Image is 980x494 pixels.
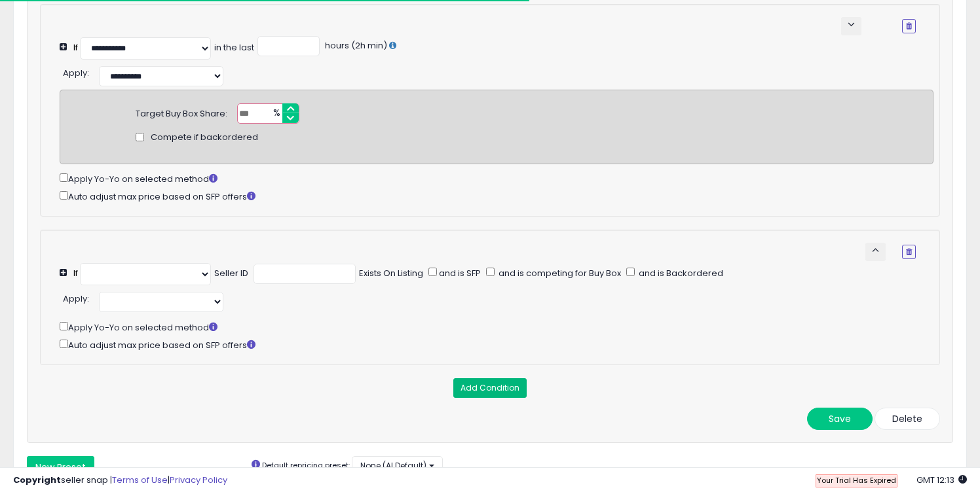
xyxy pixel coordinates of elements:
[170,474,227,486] a: Privacy Policy
[497,267,621,279] span: and is competing for Buy Box
[865,243,886,261] button: keyboard_arrow_up
[60,337,933,352] div: Auto adjust max price based on SFP offers
[916,474,967,486] span: 2025-09-8 12:13 GMT
[875,408,940,430] button: Delete
[359,268,423,280] div: Exists On Listing
[60,188,933,203] div: Auto adjust max price based on SFP offers
[437,267,481,279] span: and is SFP
[817,475,896,485] span: Your Trial Has Expired
[136,103,227,120] div: Target Buy Box Share:
[63,289,89,306] div: :
[13,474,227,487] div: seller snap | |
[360,460,426,471] span: None (AI Default)
[906,248,912,256] i: Remove Condition
[323,39,387,52] span: hours (2h min)
[265,104,286,124] span: %
[63,63,89,80] div: :
[63,67,87,79] span: Apply
[13,474,61,486] strong: Copyright
[453,378,527,398] button: Add Condition
[352,456,443,475] button: None (AI Default)
[214,42,254,54] div: in the last
[262,460,350,470] small: Default repricing preset:
[906,22,912,30] i: Remove Condition
[151,132,258,144] span: Compete if backordered
[841,17,861,35] button: keyboard_arrow_down
[869,244,882,256] span: keyboard_arrow_up
[845,18,857,31] span: keyboard_arrow_down
[27,456,94,478] button: New Preset
[63,292,87,305] span: Apply
[60,319,933,334] div: Apply Yo-Yo on selected method
[807,408,873,430] button: Save
[60,171,933,186] div: Apply Yo-Yo on selected method
[214,268,248,280] div: Seller ID
[637,267,723,279] span: and is Backordered
[112,474,168,486] a: Terms of Use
